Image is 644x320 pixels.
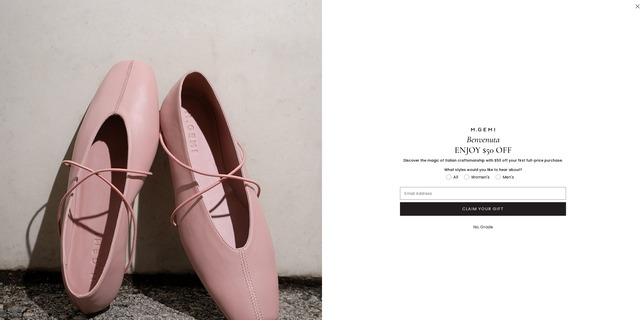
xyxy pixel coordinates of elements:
[455,145,512,155] span: ENJOY $50 OFF
[400,202,566,216] button: CLAIM YOUR GIFT
[453,174,458,180] div: All
[470,127,496,132] img: M.GEMI
[471,174,490,180] div: Women's
[633,2,642,11] button: Close dialog
[471,221,496,233] button: No, Grazie
[404,158,563,163] span: Discover the magic of Italian craftsmanship with $50 off your first full-price purchase.
[444,167,522,172] span: What styles would you like to hear about?
[467,134,500,145] span: Benvenuta
[503,174,514,180] div: Men's
[400,187,566,200] input: Email Address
